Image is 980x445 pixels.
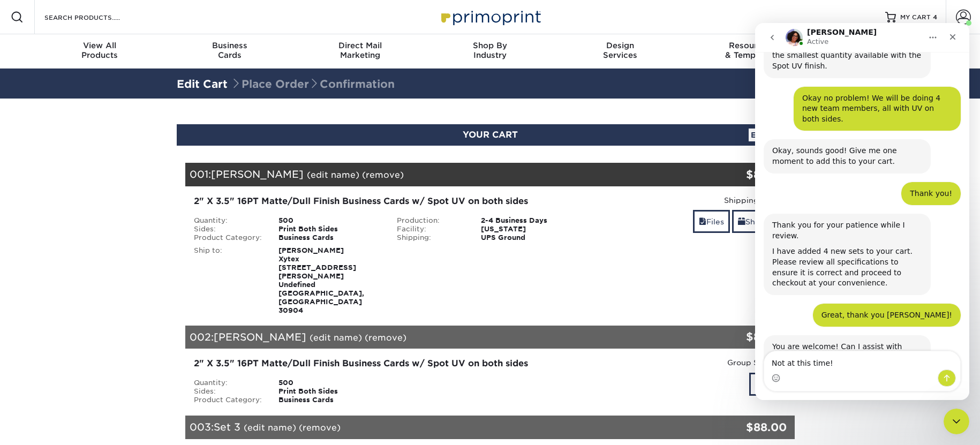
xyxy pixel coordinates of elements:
a: Direct MailMarketing [295,34,425,69]
div: 002: [185,326,693,349]
div: Quantity: [186,379,270,387]
span: Resources [685,41,815,50]
a: Shop ByIndustry [425,34,555,69]
a: Edit Cart [177,78,228,90]
div: 001: [185,163,693,186]
div: Marketing [295,41,425,60]
div: Products [35,41,165,60]
div: $88.00 [693,419,787,435]
iframe: Intercom live chat [944,409,969,434]
span: Direct Mail [295,41,425,50]
div: Shipping: [599,195,786,206]
span: shipping [738,217,745,226]
div: Facility: [389,225,473,233]
span: MY CART [900,13,931,22]
iframe: Intercom live chat [755,23,969,400]
div: Product Category: [186,233,270,242]
a: (remove) [299,423,341,433]
span: Set 3 [214,421,240,433]
span: Place Order Confirmation [231,78,395,90]
div: Group Shipped [599,357,786,368]
strong: [PERSON_NAME] Xytex [STREET_ADDRESS][PERSON_NAME] Undefined [GEOGRAPHIC_DATA], [GEOGRAPHIC_DATA] ... [278,246,364,314]
div: Sides: [186,225,270,233]
span: [PERSON_NAME] [214,331,306,343]
a: Resources& Templates [685,34,815,69]
input: SEARCH PRODUCTS..... [43,11,148,24]
div: Shipping: [389,233,473,242]
div: $88.00 [693,329,787,345]
a: (edit name) [244,423,296,433]
span: 4 [933,13,937,21]
a: (remove) [362,170,404,180]
a: (remove) [365,333,406,343]
div: 500 [270,216,389,225]
div: & Templates [685,41,815,60]
div: Business Cards [270,233,389,242]
div: Quantity: [186,216,270,225]
div: Sides: [186,387,270,396]
span: [PERSON_NAME] [211,168,304,180]
div: [US_STATE] [473,225,591,233]
div: Ship to: [186,246,270,315]
div: 2" X 3.5" 16PT Matte/Dull Finish Business Cards w/ Spot UV on both sides [194,195,583,208]
div: Production: [389,216,473,225]
a: Files [749,373,786,396]
a: DesignServices [555,34,685,69]
a: BusinessCards [165,34,295,69]
div: Print Both Sides [270,387,389,396]
div: Business Cards [270,396,389,404]
a: Shipping [732,210,786,233]
span: Business [165,41,295,50]
div: 003: [185,416,693,439]
a: Empty Cart [749,129,798,141]
div: Industry [425,41,555,60]
a: (edit name) [307,170,359,180]
span: Shop By [425,41,555,50]
img: Primoprint [436,5,544,28]
span: Design [555,41,685,50]
div: Product Category: [186,396,270,404]
div: 2-4 Business Days [473,216,591,225]
div: $88.00 [693,167,787,183]
span: View All [35,41,165,50]
a: Files [693,210,730,233]
div: Services [555,41,685,60]
div: 500 [270,379,389,387]
span: files [699,217,706,226]
div: UPS Ground [473,233,591,242]
a: View AllProducts [35,34,165,69]
div: Print Both Sides [270,225,389,233]
div: 2" X 3.5" 16PT Matte/Dull Finish Business Cards w/ Spot UV on both sides [194,357,583,370]
div: Cards [165,41,295,60]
